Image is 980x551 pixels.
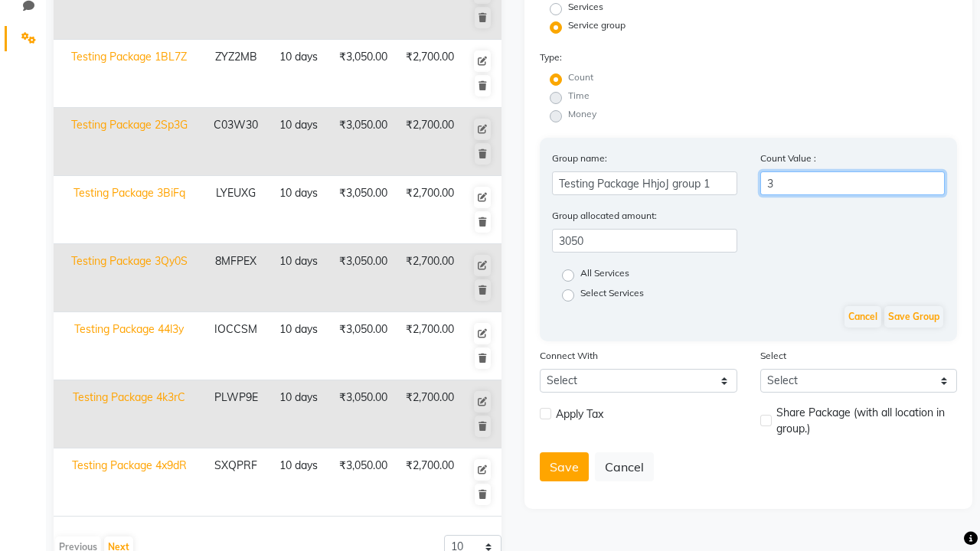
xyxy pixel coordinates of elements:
td: Testing Package 4k3rC [54,380,204,448]
label: Service group [568,18,626,32]
label: Select [760,349,786,363]
td: Testing Package 1BL7Z [54,40,204,108]
span: Apply Tax [556,406,603,422]
label: Time [568,89,590,103]
label: Type: [540,51,562,64]
td: ₹2,700.00 [397,448,463,517]
td: Testing Package 2Sp3G [54,108,204,176]
td: ₹2,700.00 [397,176,463,244]
td: ₹2,700.00 [397,312,463,380]
td: Testing Package 3Qy0S [54,244,204,312]
button: Save [540,452,589,481]
label: Select Services [580,286,644,305]
label: Connect With [540,349,598,363]
td: SXQPRF [204,448,267,517]
td: 10 days [267,312,330,380]
td: ₹3,050.00 [330,108,397,176]
td: 10 days [267,176,330,244]
td: ₹3,050.00 [330,448,397,517]
td: ₹3,050.00 [330,244,397,312]
td: C03W30 [204,108,267,176]
td: ₹2,700.00 [397,244,463,312]
label: Group allocated amount: [552,209,657,223]
td: ₹3,050.00 [330,312,397,380]
td: 10 days [267,380,330,448]
label: Money [568,107,596,121]
span: Share Package (with all location in group.) [776,405,958,437]
label: Count Value : [760,152,816,165]
label: Count [568,70,593,84]
td: ₹2,700.00 [397,40,463,108]
td: LYEUXG [204,176,267,244]
td: IOCCSM [204,312,267,380]
label: All Services [580,266,629,285]
button: Save Group [884,306,943,328]
td: ZYZ2MB [204,40,267,108]
td: Testing Package 44l3y [54,312,204,380]
td: ₹3,050.00 [330,40,397,108]
label: Group name: [552,152,607,165]
button: Cancel [844,306,881,328]
td: Testing Package 4x9dR [54,448,204,517]
td: 10 days [267,244,330,312]
td: 10 days [267,108,330,176]
td: ₹2,700.00 [397,380,463,448]
td: Testing Package 3BiFq [54,176,204,244]
td: ₹3,050.00 [330,176,397,244]
td: 10 days [267,40,330,108]
button: Cancel [595,452,654,481]
td: ₹3,050.00 [330,380,397,448]
td: PLWP9E [204,380,267,448]
td: ₹2,700.00 [397,108,463,176]
td: 8MFPEX [204,244,267,312]
td: 10 days [267,448,330,517]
